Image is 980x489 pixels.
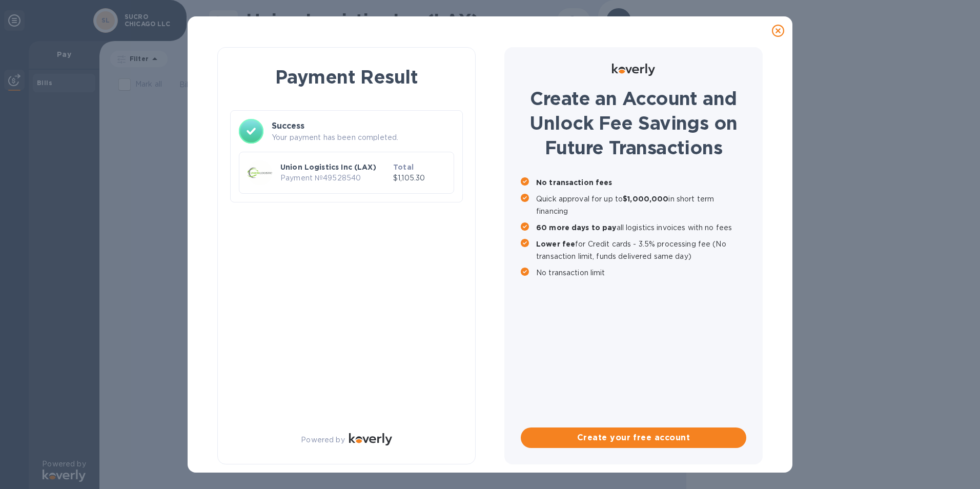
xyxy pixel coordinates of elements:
[272,120,454,132] h3: Success
[623,195,668,203] b: $1,000,000
[272,132,454,143] p: Your payment has been completed.
[393,163,414,171] b: Total
[536,221,746,234] p: all logistics invoices with no fees
[529,432,738,444] span: Create your free account
[349,433,392,445] img: Logo
[393,173,445,184] p: $1,105.30
[536,240,575,248] b: Lower fee
[280,162,389,172] p: Union Logistics Inc (LAX)
[536,267,746,279] p: No transaction limit
[536,223,617,232] b: 60 more days to pay
[536,193,746,217] p: Quick approval for up to in short term financing
[612,64,655,76] img: Logo
[301,435,344,445] p: Powered by
[280,173,389,184] p: Payment № 49528540
[536,178,612,187] b: No transaction fees
[536,238,746,262] p: for Credit cards - 3.5% processing fee (No transaction limit, funds delivered same day)
[521,427,746,448] button: Create your free account
[521,86,746,160] h1: Create an Account and Unlock Fee Savings on Future Transactions
[234,64,459,90] h1: Payment Result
